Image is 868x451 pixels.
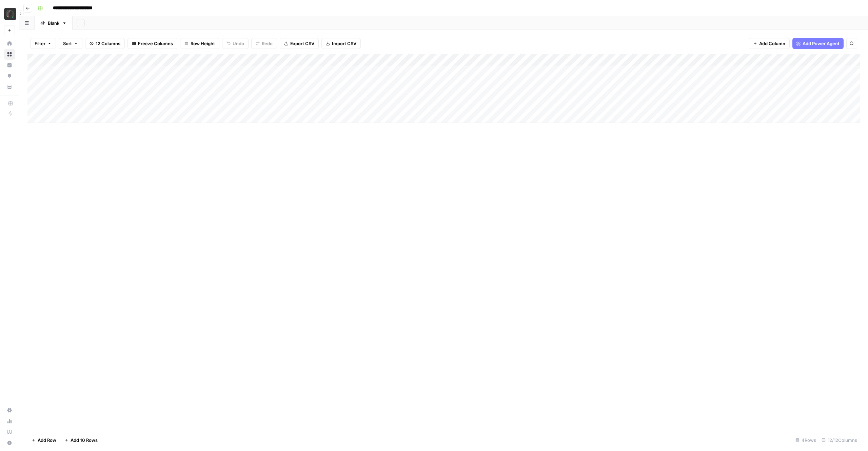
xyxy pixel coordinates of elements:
[4,60,15,71] a: Insights
[35,40,45,47] span: Filter
[4,437,15,448] button: Help + Support
[27,435,60,446] button: Add Row
[4,5,15,22] button: Workspace: Harmonya
[38,437,56,444] span: Add Row
[4,416,15,427] a: Usage
[332,40,356,47] span: Import CSV
[59,38,82,49] button: Sort
[71,437,98,444] span: Add 10 Rows
[127,38,177,49] button: Freeze Columns
[819,435,860,446] div: 12/12 Columns
[35,16,73,30] a: Blank
[180,38,219,49] button: Row Height
[233,40,244,47] span: Undo
[222,38,249,49] button: Undo
[4,38,15,49] a: Home
[4,49,15,60] a: Browse
[4,8,16,20] img: Harmonya Logo
[30,38,56,49] button: Filter
[4,82,15,92] a: Your Data
[262,40,273,47] span: Redo
[191,40,215,47] span: Row Height
[85,38,125,49] button: 12 Columns
[290,40,314,47] span: Export CSV
[251,38,277,49] button: Redo
[803,40,840,47] span: Add Power Agent
[63,40,72,47] span: Sort
[792,38,844,49] button: Add Power Agent
[4,405,15,416] a: Settings
[759,40,785,47] span: Add Column
[96,40,120,47] span: 12 Columns
[138,40,173,47] span: Freeze Columns
[4,427,15,437] a: Learning Hub
[321,38,361,49] button: Import CSV
[749,38,790,49] button: Add Column
[280,38,319,49] button: Export CSV
[60,435,102,446] button: Add 10 Rows
[4,71,15,82] a: Opportunities
[793,435,819,446] div: 4 Rows
[48,20,59,26] div: Blank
